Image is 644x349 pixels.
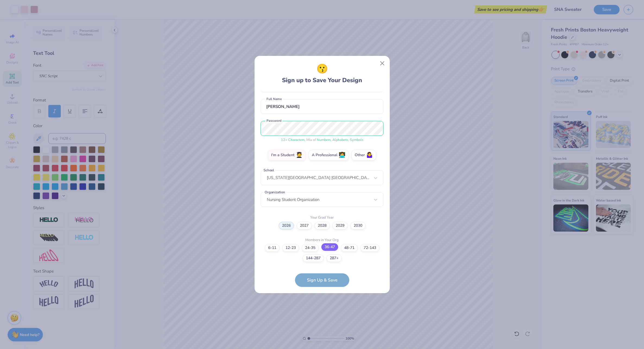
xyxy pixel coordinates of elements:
[282,244,299,252] label: 12-23
[303,254,324,262] label: 144-287
[339,152,345,158] span: 👩‍💻
[302,244,319,252] label: 24-35
[360,244,379,252] label: 72-143
[309,150,349,161] label: A Professional
[279,222,294,229] label: 2026
[351,150,376,161] label: Other
[281,137,305,142] span: 12 + Characters
[265,244,280,252] label: 6-11
[332,222,348,229] label: 2029
[297,222,312,229] label: 2027
[321,243,338,251] label: 36-47
[263,168,275,173] label: School
[310,215,334,220] label: Your Grad Year
[317,137,331,142] span: Numbers
[377,58,387,69] button: Close
[282,62,362,85] div: Sign up to Save Your Design
[305,238,339,243] label: Members in Your Org
[366,152,373,158] span: 🤷‍♀️
[332,137,348,142] span: Alphabets
[326,254,342,262] label: 287+
[296,152,303,158] span: 🧑‍🎓
[350,222,366,229] label: 2030
[315,222,330,229] label: 2028
[316,62,328,76] span: 😗
[261,137,383,143] div: , Mix of , ,
[268,150,306,161] label: I'm a Student
[341,244,358,252] label: 48-71
[264,190,286,195] label: Organization
[350,137,363,142] span: Symbols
